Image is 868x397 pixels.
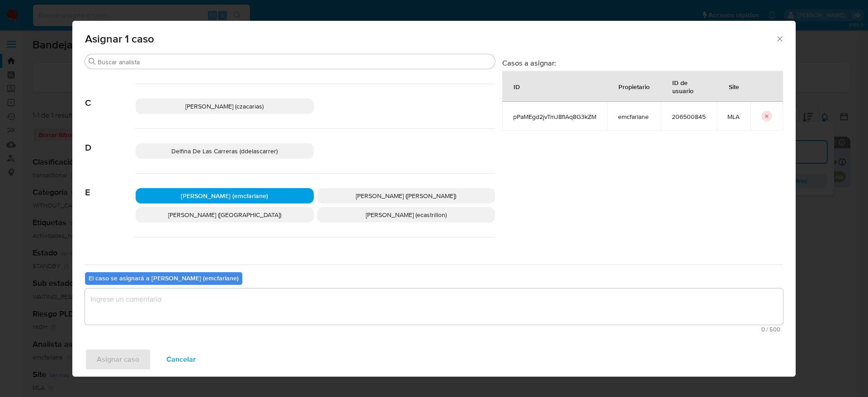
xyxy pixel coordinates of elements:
span: Máximo 500 caracteres [88,326,780,332]
span: [PERSON_NAME] (ecastrillon) [366,210,447,219]
input: Buscar analista [98,58,491,66]
div: [PERSON_NAME] (emcfarlane) [136,188,314,203]
div: ID [503,76,531,97]
div: Site [718,76,750,97]
div: [PERSON_NAME] ([GEOGRAPHIC_DATA]) [136,207,314,222]
span: 206500845 [672,113,706,121]
span: D [85,129,136,153]
span: Asignar 1 caso [85,33,775,44]
span: MLA [727,113,740,121]
span: emcfarlane [618,113,650,121]
span: C [85,84,136,109]
span: [PERSON_NAME] (emcfarlane) [181,191,268,200]
span: F [85,237,136,262]
div: [PERSON_NAME] (czacarias) [136,99,314,114]
button: Cerrar ventana [775,34,783,43]
div: ID de usuario [661,71,716,101]
button: Cancelar [155,349,208,370]
span: pPaMEgd2jvTmJ8flAq8G3kZM [513,113,596,121]
h3: Casos a asignar: [502,58,783,67]
b: El caso se asignará a [PERSON_NAME] (emcfarlane) [89,274,239,283]
button: Buscar [89,58,96,65]
span: Delfina De Las Carreras (ddelascarrer) [171,147,278,156]
div: Delfina De Las Carreras (ddelascarrer) [136,143,314,159]
span: [PERSON_NAME] (czacarias) [185,102,264,111]
div: Propietario [608,76,660,97]
span: E [85,174,136,198]
span: [PERSON_NAME] ([PERSON_NAME]) [356,191,456,200]
div: assign-modal [72,21,796,377]
div: [PERSON_NAME] (ecastrillon) [317,207,495,222]
div: [PERSON_NAME] ([PERSON_NAME]) [317,188,495,203]
button: icon-button [761,111,772,122]
span: Cancelar [166,350,196,369]
span: [PERSON_NAME] ([GEOGRAPHIC_DATA]) [168,210,281,219]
